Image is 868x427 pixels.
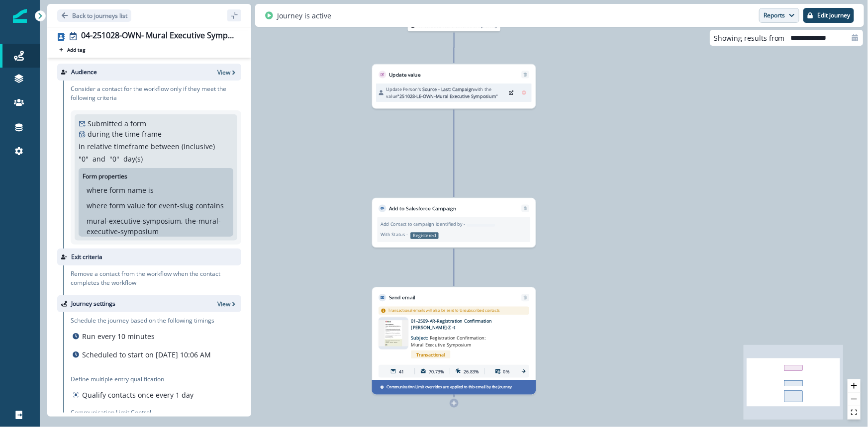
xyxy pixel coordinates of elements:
p: 26.83% [464,368,479,374]
button: zoom in [848,379,861,393]
p: where form name [87,185,146,195]
p: where form value for [87,200,157,211]
p: Journey settings [71,299,115,308]
p: " 0 " [109,154,119,164]
p: Add Contact to campaign identified by - [381,221,466,227]
p: during the time frame [88,129,162,139]
p: is [148,185,154,195]
button: sidebar collapse toggle [227,9,241,21]
div: 04-251028-OWN- Mural Executive Symposium [81,31,237,42]
p: Edit journey [817,12,850,19]
button: Edit journey [803,8,854,23]
img: email asset unavailable [379,320,408,346]
p: day(s) [123,154,143,164]
span: Transactional [411,350,451,358]
button: Reports [759,8,799,23]
div: Add to Salesforce CampaignRemoveAdd Contact to campaign identified by -With Status -Registered [372,198,536,248]
span: Registration Confirmation: Mural Executive Symposium [411,335,486,348]
p: 0% [503,368,510,374]
p: Update value [389,71,421,78]
p: Update Person's with the value [386,86,504,99]
button: zoom out [848,393,861,406]
p: Communication Limit overrides are applied to this email by the Journey [386,384,512,390]
p: Exit criteria [71,253,102,261]
p: and [93,154,105,164]
p: Subject: [411,331,491,348]
button: View [217,300,237,308]
p: Communication Limit Control [71,408,241,417]
p: 01-2509-AR-Registration Confirmation [PERSON_NAME]-Z -t [411,318,513,331]
p: View [217,300,230,308]
p: Add to Salesforce Campaign [389,205,457,212]
div: Update valueRemoveUpdate Person's Source - Last: Campaignwith the value"251028-LE-OWN-Mural Execu... [372,64,536,109]
div: 41 contacts have entered the journey [393,19,515,31]
img: Inflection [13,9,27,23]
p: Journey is active [277,10,331,21]
button: Add tag [57,46,87,54]
p: Run every 10 minutes [82,331,155,342]
p: Showing results from [714,33,785,43]
p: Registered [410,232,438,239]
p: contains [195,200,224,211]
button: Remove [519,88,529,97]
p: Back to journeys list [72,11,127,20]
div: Send emailRemoveTransactional emails will also be sent to Unsubscribed contactsemail asset unavai... [372,287,536,395]
p: Transactional emails will also be sent to Unsubscribed contacts [388,308,500,314]
p: Qualify contacts once every 1 day [82,390,193,400]
p: Remove a contact from the workflow when the contact completes the workflow [71,269,241,287]
span: Source - Last: Campaign [422,86,474,92]
p: Form properties [83,172,127,181]
p: Audience [71,68,97,77]
p: Schedule the journey based on the following timings [71,316,214,325]
p: Define multiple entry qualification [71,375,195,384]
p: in relative timeframe between (inclusive) [79,141,215,152]
button: Edit [506,88,517,97]
span: "251028-LE-OWN-Mural Executive Symposium" [398,93,498,99]
button: View [217,68,237,77]
p: With Status - [381,231,408,238]
p: 70.73% [429,368,444,374]
p: Add tag [67,47,85,53]
button: Go back [57,9,131,22]
p: mural-executive-symposium, the-mural-executive-symposium [87,216,225,237]
p: " 0 " [79,154,89,164]
p: Scheduled to start on [DATE] 10:06 AM [82,349,211,360]
button: fit view [848,406,861,420]
p: Consider a contact for the workflow only if they meet the following criteria [71,85,241,102]
p: Send email [389,294,415,301]
p: Submitted a form [88,118,146,129]
p: 41 [399,368,404,374]
p: event-slug [159,200,193,211]
p: View [217,68,230,77]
